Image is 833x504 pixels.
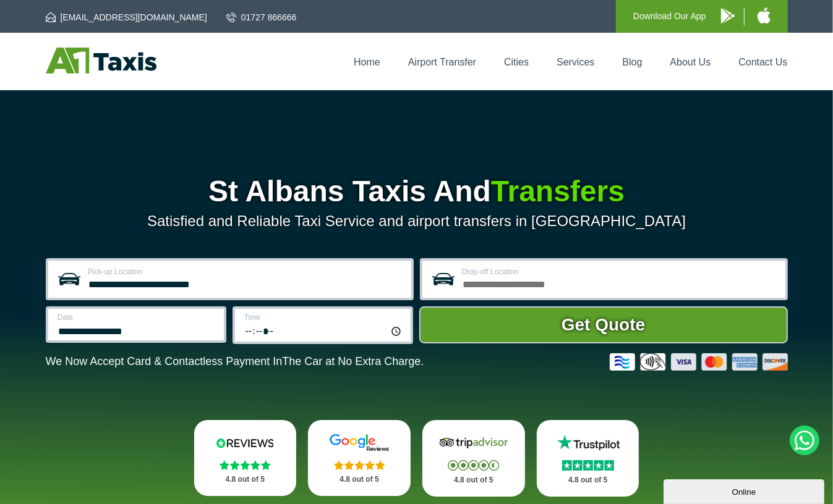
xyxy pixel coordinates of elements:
span: The Car at No Extra Charge. [282,355,424,367]
img: A1 Taxis Android App [721,8,735,23]
button: Get Quote [419,306,788,343]
p: 4.8 out of 5 [550,472,626,488]
label: Date [58,314,216,321]
h1: St Albans Taxis And [46,177,788,206]
p: 4.8 out of 5 [322,472,397,487]
a: Cities [504,57,529,67]
a: Google Stars 4.8 out of 5 [308,420,411,496]
a: Blog [622,57,642,67]
p: 4.8 out of 5 [208,472,283,487]
img: A1 Taxis St Albans LTD [46,48,156,73]
p: Download Our App [633,9,706,24]
iframe: chat widget [664,477,827,504]
a: [EMAIL_ADDRESS][DOMAIN_NAME] [46,11,207,23]
span: Transfers [491,175,625,208]
a: Trustpilot Stars 4.8 out of 5 [537,420,639,497]
label: Pick-up Location [88,268,404,275]
img: Google [322,434,396,452]
a: Contact Us [738,57,787,67]
img: Trustpilot [551,434,625,452]
a: Tripadvisor Stars 4.8 out of 5 [422,420,525,497]
p: Satisfied and Reliable Taxi Service and airport transfers in [GEOGRAPHIC_DATA] [46,212,788,230]
p: We Now Accept Card & Contactless Payment In [46,355,424,368]
img: Stars [562,460,614,471]
img: Credit And Debit Cards [610,353,788,371]
a: Airport Transfer [408,57,476,67]
a: Reviews.io Stars 4.8 out of 5 [194,420,297,496]
img: Tripadvisor [437,434,511,452]
img: Stars [448,460,499,471]
label: Drop-off Location [462,268,778,275]
a: About Us [670,57,711,67]
img: Stars [334,460,385,470]
a: Home [354,57,380,67]
img: Stars [220,460,271,470]
img: A1 Taxis iPhone App [758,7,771,23]
label: Time [244,314,403,321]
p: 4.8 out of 5 [436,472,511,488]
a: Services [557,57,594,67]
a: 01727 866666 [226,11,297,23]
img: Reviews.io [208,434,282,452]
